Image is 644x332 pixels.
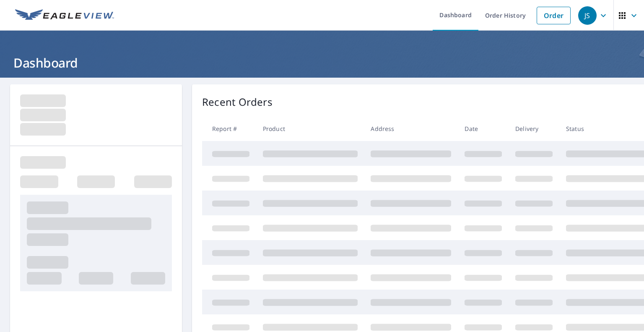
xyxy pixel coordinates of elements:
th: Address [364,116,458,141]
h1: Dashboard [10,54,634,71]
th: Delivery [509,116,559,141]
img: EV Logo [15,9,114,22]
th: Product [256,116,364,141]
p: Recent Orders [202,94,273,110]
a: Order [537,7,571,24]
th: Date [458,116,509,141]
th: Report # [202,116,256,141]
div: JS [578,6,597,25]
